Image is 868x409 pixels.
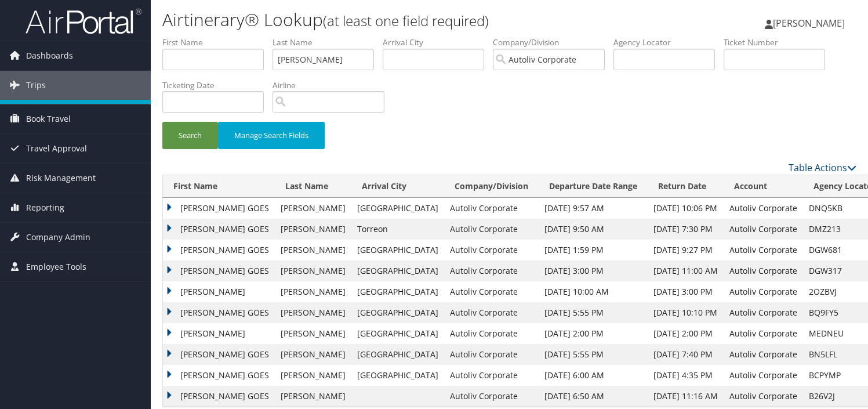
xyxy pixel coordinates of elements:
span: Travel Approval [26,134,87,163]
td: [DATE] 4:35 PM [648,365,724,386]
th: Arrival City: activate to sort column ascending [351,175,444,198]
label: Ticket Number [724,37,834,48]
td: [PERSON_NAME] [163,281,275,302]
td: [PERSON_NAME] [275,302,351,323]
span: Dashboards [26,41,73,70]
td: [PERSON_NAME] GOES [163,365,275,386]
label: Arrival City [383,37,493,48]
span: Trips [26,71,46,100]
label: Last Name [273,37,383,48]
td: Autoliv Corporate [724,386,803,407]
button: Search [162,122,218,149]
td: Autoliv Corporate [444,323,539,344]
td: [GEOGRAPHIC_DATA] [351,240,444,260]
td: Autoliv Corporate [444,240,539,260]
td: [DATE] 5:55 PM [539,302,648,323]
td: [DATE] 11:16 AM [648,386,724,407]
td: [PERSON_NAME] GOES [163,219,275,240]
td: Autoliv Corporate [444,302,539,323]
span: Employee Tools [26,252,86,281]
td: Autoliv Corporate [724,344,803,365]
td: Autoliv Corporate [724,365,803,386]
td: [GEOGRAPHIC_DATA] [351,302,444,323]
th: Last Name: activate to sort column ascending [275,175,351,198]
td: [PERSON_NAME] [275,198,351,219]
th: Return Date: activate to sort column ascending [648,175,724,198]
td: [PERSON_NAME] [275,219,351,240]
td: [PERSON_NAME] GOES [163,260,275,281]
td: Autoliv Corporate [724,281,803,302]
td: [PERSON_NAME] [275,386,351,407]
td: Autoliv Corporate [724,323,803,344]
td: [DATE] 2:00 PM [648,323,724,344]
td: Autoliv Corporate [444,365,539,386]
td: [PERSON_NAME] [275,240,351,260]
td: [GEOGRAPHIC_DATA] [351,365,444,386]
td: [DATE] 2:00 PM [539,323,648,344]
td: [DATE] 10:06 PM [648,198,724,219]
td: Autoliv Corporate [444,219,539,240]
td: Autoliv Corporate [724,302,803,323]
th: Company/Division [444,175,539,198]
td: [PERSON_NAME] GOES [163,240,275,260]
td: [DATE] 1:59 PM [539,240,648,260]
span: Company Admin [26,223,90,252]
td: [DATE] 3:00 PM [539,260,648,281]
td: [DATE] 9:57 AM [539,198,648,219]
td: [PERSON_NAME] [275,365,351,386]
td: Autoliv Corporate [444,198,539,219]
td: [PERSON_NAME] [275,323,351,344]
td: [DATE] 7:40 PM [648,344,724,365]
td: [GEOGRAPHIC_DATA] [351,260,444,281]
button: Manage Search Fields [218,122,325,149]
td: [DATE] 11:00 AM [648,260,724,281]
td: Autoliv Corporate [724,240,803,260]
th: Account: activate to sort column ascending [724,175,803,198]
td: [PERSON_NAME] [163,323,275,344]
span: [PERSON_NAME] [773,17,845,30]
td: [PERSON_NAME] GOES [163,386,275,407]
td: [PERSON_NAME] GOES [163,344,275,365]
a: [PERSON_NAME] [765,6,856,41]
td: Autoliv Corporate [444,260,539,281]
td: [DATE] 6:50 AM [539,386,648,407]
td: Torreon [351,219,444,240]
label: Agency Locator [613,37,724,48]
span: Reporting [26,193,64,222]
td: [GEOGRAPHIC_DATA] [351,198,444,219]
span: Book Travel [26,104,71,133]
label: Ticketing Date [162,79,273,91]
td: [PERSON_NAME] [275,281,351,302]
td: [DATE] 3:00 PM [648,281,724,302]
td: Autoliv Corporate [724,260,803,281]
th: First Name: activate to sort column ascending [163,175,275,198]
td: Autoliv Corporate [724,198,803,219]
td: [DATE] 5:55 PM [539,344,648,365]
label: Company/Division [493,37,613,48]
h1: Airtinerary® Lookup [162,8,625,32]
td: [DATE] 10:00 AM [539,281,648,302]
td: [PERSON_NAME] [275,260,351,281]
td: [PERSON_NAME] GOES [163,198,275,219]
td: Autoliv Corporate [444,281,539,302]
a: Table Actions [789,161,856,174]
td: Autoliv Corporate [724,219,803,240]
th: Departure Date Range: activate to sort column ascending [539,175,648,198]
label: First Name [162,37,273,48]
td: [DATE] 9:27 PM [648,240,724,260]
small: (at least one field required) [323,11,489,30]
td: [DATE] 7:30 PM [648,219,724,240]
td: [DATE] 10:10 PM [648,302,724,323]
td: Autoliv Corporate [444,344,539,365]
td: [DATE] 6:00 AM [539,365,648,386]
td: [PERSON_NAME] GOES [163,302,275,323]
td: [PERSON_NAME] [275,344,351,365]
td: [GEOGRAPHIC_DATA] [351,323,444,344]
td: [GEOGRAPHIC_DATA] [351,281,444,302]
label: Airline [273,79,393,91]
span: Risk Management [26,164,96,193]
td: [DATE] 9:50 AM [539,219,648,240]
td: Autoliv Corporate [444,386,539,407]
img: airportal-logo.png [26,8,141,35]
td: [GEOGRAPHIC_DATA] [351,344,444,365]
